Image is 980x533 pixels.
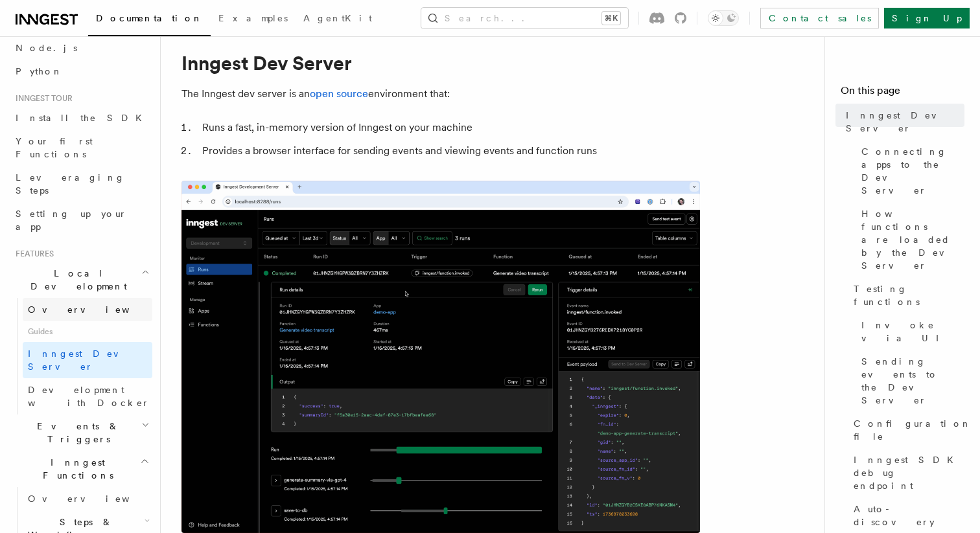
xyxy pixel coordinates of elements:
span: Testing functions [854,282,964,308]
a: Overview [23,487,152,510]
span: Auto-discovery [854,503,964,528]
a: Sending events to the Dev Server [856,350,964,412]
a: Setting up your app [10,202,152,238]
span: Overview [28,304,161,315]
span: Your first Functions [16,136,93,159]
a: Examples [211,4,296,35]
a: Connecting apps to the Dev Server [856,140,964,202]
div: Local Development [10,298,152,414]
span: Local Development [10,267,141,293]
a: Leveraging Steps [10,166,152,202]
a: Sign Up [884,8,970,28]
span: Overview [28,493,161,504]
button: Search...⌘K [421,8,628,28]
span: Node.js [16,43,77,53]
kbd: ⌘K [602,12,620,25]
button: Inngest Functions [10,451,152,487]
a: Inngest SDK debug endpoint [848,448,964,497]
span: Leveraging Steps [16,172,125,196]
span: Inngest Dev Server [846,109,964,135]
a: open source [310,87,368,100]
h4: On this page [841,83,964,104]
a: Node.js [10,36,152,60]
li: Runs a fast, in-memory version of Inngest on your machine [198,119,700,137]
a: Documentation [88,4,211,36]
a: Configuration file [848,412,964,448]
a: Invoke via UI [856,313,964,350]
h1: Inngest Dev Server [181,51,700,74]
a: How functions are loaded by the Dev Server [856,202,964,277]
span: Inngest tour [10,93,73,104]
p: The Inngest dev server is an environment that: [181,85,700,103]
span: Setting up your app [16,209,127,232]
span: Inngest Functions [10,456,140,482]
span: Development with Docker [28,385,150,408]
span: Documentation [96,13,203,23]
img: Dev Server Demo [181,181,700,533]
a: Testing functions [848,277,964,313]
span: Connecting apps to the Dev Server [861,145,964,197]
li: Provides a browser interface for sending events and viewing events and function runs [198,142,700,160]
span: Python [16,66,63,76]
span: How functions are loaded by the Dev Server [861,207,964,272]
a: Inngest Dev Server [23,342,152,378]
button: Toggle dark mode [708,10,739,26]
a: Install the SDK [10,106,152,130]
span: Features [10,249,54,259]
a: Inngest Dev Server [841,104,964,140]
span: Invoke via UI [861,319,964,345]
span: Inngest SDK debug endpoint [854,453,964,492]
a: AgentKit [296,4,380,35]
span: AgentKit [303,13,372,23]
span: Guides [23,321,152,342]
span: Sending events to the Dev Server [861,355,964,407]
a: Overview [23,298,152,321]
button: Local Development [10,262,152,298]
button: Events & Triggers [10,414,152,451]
span: Install the SDK [16,113,150,123]
span: Events & Triggers [10,420,141,446]
a: Development with Docker [23,378,152,414]
a: Python [10,60,152,83]
a: Your first Functions [10,130,152,166]
span: Examples [218,13,288,23]
a: Contact sales [760,8,879,28]
span: Configuration file [854,417,972,443]
span: Inngest Dev Server [28,348,139,372]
